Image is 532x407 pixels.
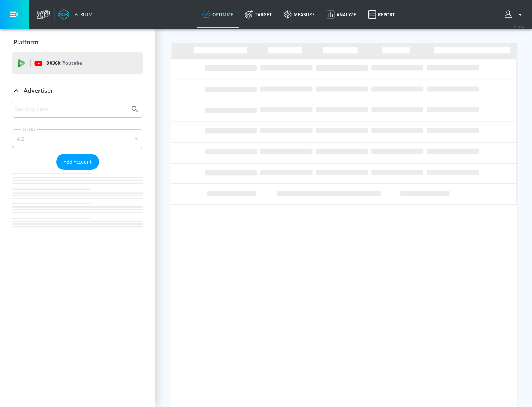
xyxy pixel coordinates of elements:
input: Search by name [15,104,127,114]
a: Analyze [321,1,362,28]
label: Sort By [21,127,37,132]
a: optimize [197,1,239,28]
span: v 4.24.0 [514,24,525,28]
div: DV360: Youtube [12,52,143,74]
p: Advertiser [24,87,53,95]
div: Atrium [72,11,93,18]
div: Advertiser [12,80,143,101]
nav: list of Advertiser [12,170,143,242]
span: Add Account [64,158,92,166]
a: measure [278,1,321,28]
p: Youtube [62,59,82,67]
a: Report [362,1,401,28]
p: Platform [14,38,38,46]
a: Atrium [58,9,93,20]
p: DV360: [46,59,82,67]
button: Add Account [56,154,99,170]
a: Target [239,1,278,28]
div: Platform [12,32,143,53]
div: Advertiser [12,101,143,242]
div: A-Z [12,129,143,148]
